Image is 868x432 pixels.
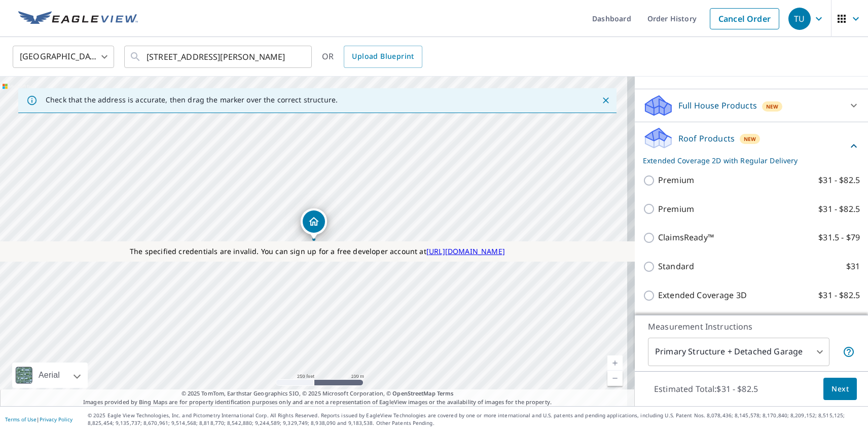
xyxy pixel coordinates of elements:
[18,11,138,26] img: EV Logo
[658,289,747,302] p: Extended Coverage 3D
[744,135,756,143] span: New
[147,43,291,71] input: Search by address or latitude-longitude
[818,174,860,187] p: $31 - $82.5
[788,8,811,30] div: TU
[818,231,860,244] p: $31.5 - $79
[352,50,414,63] span: Upload Blueprint
[818,203,860,215] p: $31 - $82.5
[678,132,735,145] p: Roof Products
[12,363,88,388] div: Aerial
[843,346,855,358] span: Your report will include the primary structure and a detached garage if one exists.
[35,363,63,388] div: Aerial
[658,174,694,187] p: Premium
[766,102,779,111] span: New
[658,260,694,273] p: Standard
[643,155,848,166] p: Extended Coverage 2D with Regular Delivery
[599,94,612,107] button: Close
[818,289,860,302] p: $31 - $82.5
[823,378,857,401] button: Next
[646,378,766,400] p: Estimated Total: $31 - $82.5
[5,416,37,423] a: Terms of Use
[426,246,505,256] a: [URL][DOMAIN_NAME]
[643,93,860,118] div: Full House ProductsNew
[322,46,422,68] div: OR
[40,416,73,423] a: Privacy Policy
[658,231,714,244] p: ClaimsReady™
[658,203,694,215] p: Premium
[301,208,327,240] div: Dropped pin, building 1, Residential property, 1111 E Cesar Chavez St Austin, TX 78702
[182,389,454,398] span: © 2025 TomTom, Earthstar Geographics SIO, © 2025 Microsoft Corporation, ©
[46,95,338,104] p: Check that the address is accurate, then drag the marker over the correct structure.
[13,43,114,71] div: [GEOGRAPHIC_DATA]
[437,389,454,397] a: Terms
[5,416,73,422] p: |
[831,383,849,395] span: Next
[607,371,623,386] a: Current Level 17, Zoom Out
[88,412,863,427] p: © 2025 Eagle View Technologies, Inc. and Pictometry International Corp. All Rights Reserved. Repo...
[392,389,435,397] a: OpenStreetMap
[648,338,829,366] div: Primary Structure + Detached Garage
[648,320,855,333] p: Measurement Instructions
[607,355,623,371] a: Current Level 17, Zoom In
[846,260,860,273] p: $31
[643,126,860,166] div: Roof ProductsNewExtended Coverage 2D with Regular Delivery
[344,46,422,68] a: Upload Blueprint
[678,99,757,112] p: Full House Products
[710,8,779,29] a: Cancel Order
